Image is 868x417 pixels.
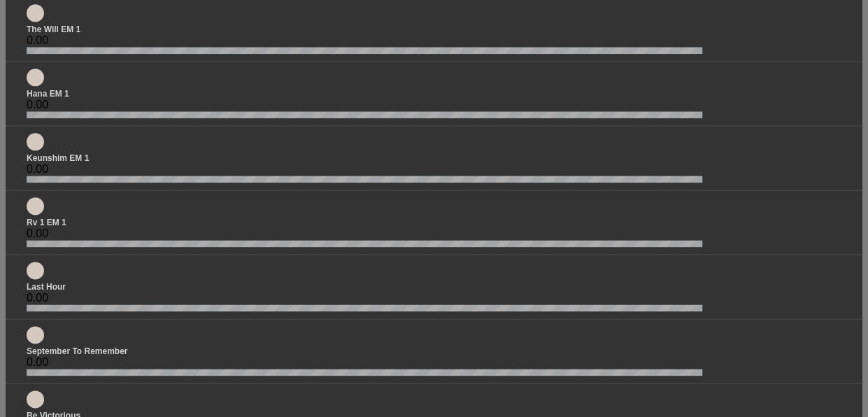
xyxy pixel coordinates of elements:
[27,99,48,111] span: 0.00
[27,24,841,34] p: The Will EM 1
[27,282,841,292] p: Last Hour
[27,153,841,163] p: Keunshim EM 1
[27,163,48,175] span: 0.00
[27,34,48,46] span: 0.00
[27,356,48,368] span: 0.00
[27,227,48,239] span: 0.00
[27,89,841,99] p: Hana EM 1
[27,346,841,356] p: September to Remember
[27,218,841,227] p: Rv 1 EM 1
[27,292,48,304] span: 0.00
